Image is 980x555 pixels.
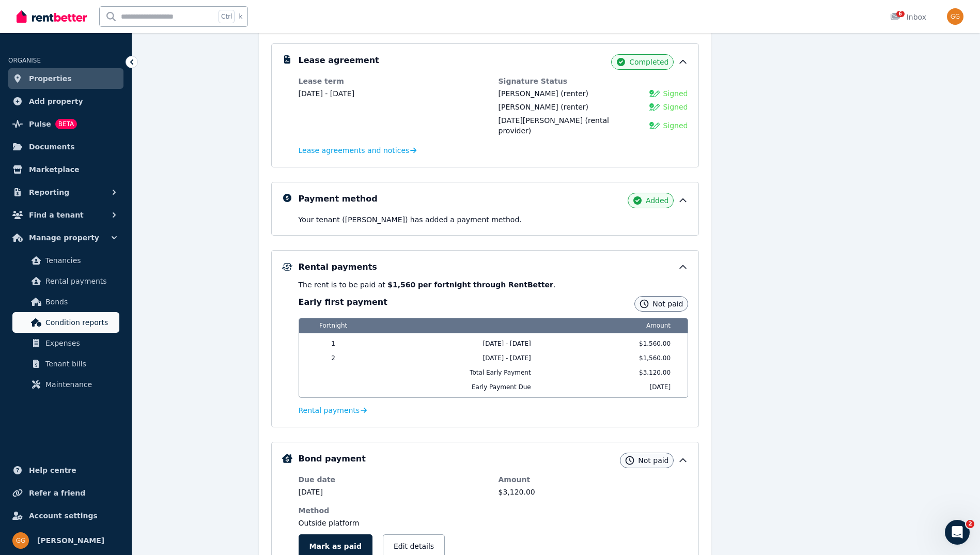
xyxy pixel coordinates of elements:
dt: Signature Status [499,76,688,86]
span: Tenancies [45,254,115,267]
div: (rental provider) [499,115,644,136]
span: Lease agreements and notices [299,145,410,156]
a: Expenses [12,333,119,353]
h5: Rental payments [299,261,377,273]
span: Refer a friend [29,487,85,499]
div: (renter) [499,102,588,112]
span: Not paid [638,455,668,466]
img: Signed Lease [649,120,660,131]
p: The rent is to be paid at . [299,280,688,290]
img: Signed Lease [649,88,660,99]
span: Reporting [29,186,69,198]
span: Rental payments [45,275,115,287]
span: BETA [55,119,77,129]
span: [DATE][PERSON_NAME] [499,116,583,125]
a: Tenancies [12,250,119,271]
a: Lease agreements and notices [299,145,417,156]
a: Bonds [12,291,119,312]
div: Inbox [890,12,926,22]
span: Manage property [29,232,99,244]
span: [PERSON_NAME] [499,89,558,98]
dt: Method [299,505,488,516]
span: [DATE] - [DATE] [368,340,556,348]
dd: [DATE] [299,487,488,497]
span: Add property [29,95,83,107]
span: 6 [896,11,905,17]
span: Documents [29,141,75,153]
span: $1,560.00 [562,354,675,362]
span: k [239,12,242,21]
div: (renter) [499,88,588,99]
span: Properties [29,72,72,85]
img: George Germanos [947,8,963,25]
span: Condition reports [45,316,115,329]
span: ORGANISE [8,57,41,64]
span: 2 [305,354,362,362]
span: Signed [663,88,688,99]
button: Find a tenant [8,205,123,225]
a: Properties [8,68,123,89]
a: Marketplace [8,159,123,180]
a: Rental payments [12,271,119,291]
button: Manage property [8,227,123,248]
span: Bonds [45,296,115,308]
span: Tenant bills [45,358,115,370]
span: Signed [663,120,688,131]
b: $1,560 per fortnight through RentBetter [387,281,553,289]
a: Tenant bills [12,353,119,374]
a: Add property [8,91,123,112]
span: Help centre [29,464,76,476]
span: Rental payments [299,405,360,415]
a: Condition reports [12,312,119,333]
span: 1 [305,340,362,348]
dd: [DATE] - [DATE] [299,88,488,99]
span: $1,560.00 [562,340,675,348]
a: Refer a friend [8,483,123,503]
img: Rental Payments [282,263,292,271]
span: $3,120.00 [562,368,675,377]
p: Your tenant ([PERSON_NAME]) has added a payment method. [299,214,688,225]
span: Amount [562,318,675,333]
a: Maintenance [12,374,119,395]
span: Added [646,195,669,206]
span: [PERSON_NAME] [499,103,558,111]
span: Pulse [29,118,51,130]
h5: Payment method [299,193,378,205]
span: 2 [966,520,974,528]
a: Documents [8,136,123,157]
span: Expenses [45,337,115,349]
h5: Lease agreement [299,54,379,67]
img: Signed Lease [649,102,660,112]
dt: Due date [299,474,488,485]
dt: Amount [499,474,688,485]
a: PulseBETA [8,114,123,134]
span: Signed [663,102,688,112]
h3: Early first payment [299,296,387,309]
span: Find a tenant [29,209,84,221]
span: Early Payment Due [368,383,556,391]
span: [DATE] - [DATE] [368,354,556,362]
span: Completed [629,57,668,67]
dd: Outside platform [299,518,488,528]
span: Account settings [29,510,98,522]
span: Ctrl [219,10,235,23]
span: [PERSON_NAME] [37,534,104,547]
iframe: Intercom live chat [945,520,970,545]
span: Fortnight [305,318,362,333]
span: Not paid [652,299,683,309]
a: Rental payments [299,405,367,415]
span: Total Early Payment [368,368,556,377]
a: Help centre [8,460,123,481]
span: Maintenance [45,378,115,391]
img: Bond Details [282,454,292,463]
dd: $3,120.00 [499,487,688,497]
span: [DATE] [562,383,675,391]
a: Account settings [8,505,123,526]
img: RentBetter [17,9,87,24]
img: George Germanos [12,532,29,549]
span: Marketplace [29,163,79,176]
dt: Lease term [299,76,488,86]
button: Reporting [8,182,123,203]
h5: Bond payment [299,453,366,465]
